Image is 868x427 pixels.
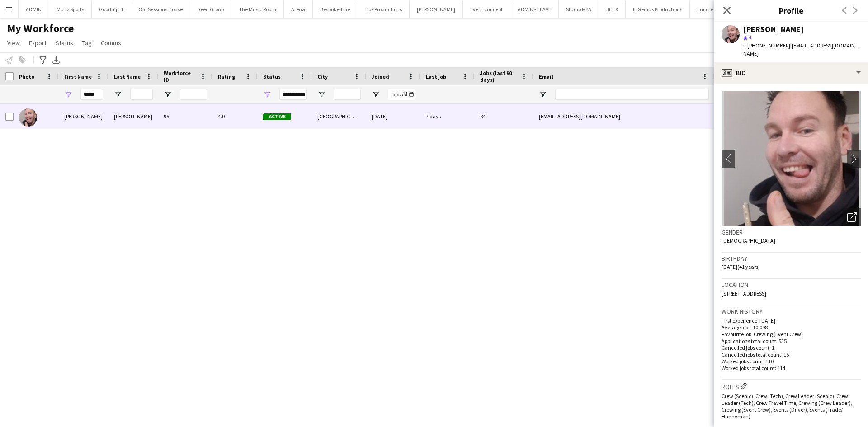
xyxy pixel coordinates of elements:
[539,73,553,80] span: Email
[158,104,212,129] div: 95
[722,281,861,289] h3: Location
[714,62,868,84] div: Bio
[7,22,74,35] span: My Workforce
[29,39,47,47] span: Export
[372,73,389,80] span: Joined
[690,0,736,18] button: Encore Global
[426,73,446,80] span: Last job
[131,0,190,18] button: Old Sessions House
[388,89,415,100] input: Joined Filter Input
[317,73,328,80] span: City
[52,37,77,49] a: Status
[722,237,775,244] span: [DEMOGRAPHIC_DATA]
[38,55,48,66] app-action-btn: Advanced filters
[64,73,92,80] span: First Name
[626,0,690,18] button: InGenius Productions
[59,104,108,129] div: [PERSON_NAME]
[114,90,122,99] button: Open Filter Menu
[599,0,626,18] button: JHLX
[190,0,231,18] button: Seen Group
[743,25,804,33] div: [PERSON_NAME]
[722,344,861,351] p: Cancelled jobs count: 1
[722,358,861,365] p: Worked jobs count: 110
[263,113,291,120] span: Active
[722,393,852,420] span: Crew (Scenic), Crew (Tech), Crew Leader (Scenic), Crew Leader (Tech), Crew Travel Time, Crewing (...
[475,104,533,129] div: 84
[372,90,380,99] button: Open Filter Menu
[722,381,861,391] h3: Roles
[722,365,861,371] p: Worked jobs total count: 414
[510,0,559,18] button: ADMIN - LEAVE
[480,70,517,83] span: Jobs (last 90 days)
[722,317,861,324] p: First experience: [DATE]
[317,90,325,99] button: Open Filter Menu
[714,5,868,16] h3: Profile
[164,70,196,83] span: Workforce ID
[843,208,861,226] div: Open photos pop-in
[82,39,92,47] span: Tag
[722,263,760,270] span: [DATE] (41 years)
[64,90,72,99] button: Open Filter Menu
[19,73,34,80] span: Photo
[743,42,858,57] span: | [EMAIL_ADDRESS][DOMAIN_NAME]
[749,34,751,41] span: 4
[722,324,861,331] p: Average jobs: 10.098
[130,89,153,100] input: Last Name Filter Input
[559,0,599,18] button: Studio MYA
[722,307,861,315] h3: Work history
[533,104,714,129] div: [EMAIL_ADDRESS][DOMAIN_NAME]
[743,42,790,49] span: t. [PHONE_NUMBER]
[231,0,284,18] button: The Music Room
[263,90,271,99] button: Open Filter Menu
[722,290,766,297] span: [STREET_ADDRESS]
[49,0,92,18] button: Motiv Sports
[358,0,410,18] button: Box Productions
[25,37,50,49] a: Export
[114,73,141,80] span: Last Name
[722,91,861,226] img: Crew avatar or photo
[180,89,207,100] input: Workforce ID Filter Input
[722,331,861,338] p: Favourite job: Crewing (Event Crew)
[334,89,361,100] input: City Filter Input
[555,89,709,100] input: Email Filter Input
[51,55,61,66] app-action-btn: Export XLSX
[92,0,131,18] button: Goodnight
[284,0,313,18] button: Arena
[108,104,158,129] div: [PERSON_NAME]
[463,0,510,18] button: Event concept
[19,108,37,127] img: Eldon Taylor
[212,104,258,129] div: 4.0
[97,37,125,49] a: Comms
[263,73,281,80] span: Status
[722,228,861,236] h3: Gender
[80,89,103,100] input: First Name Filter Input
[366,104,420,129] div: [DATE]
[312,104,366,129] div: [GEOGRAPHIC_DATA]
[79,37,95,49] a: Tag
[722,351,861,358] p: Cancelled jobs total count: 15
[7,39,20,47] span: View
[101,39,121,47] span: Comms
[722,338,861,344] p: Applications total count: 535
[722,254,861,263] h3: Birthday
[4,37,24,49] a: View
[410,0,463,18] button: [PERSON_NAME]
[164,90,172,99] button: Open Filter Menu
[420,104,475,129] div: 7 days
[218,73,235,80] span: Rating
[56,39,73,47] span: Status
[539,90,547,99] button: Open Filter Menu
[313,0,358,18] button: Bespoke-Hire
[19,0,49,18] button: ADMIN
